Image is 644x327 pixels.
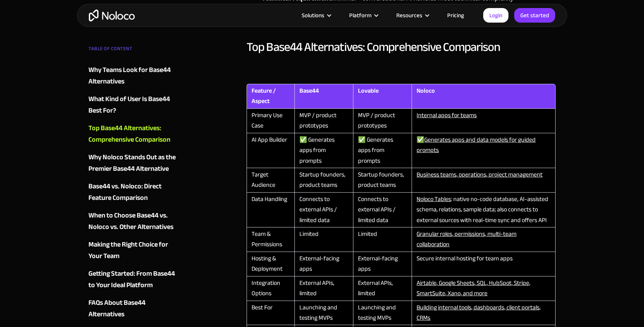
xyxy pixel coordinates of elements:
td: External APIs, limited [294,276,353,301]
td: External-facing apps [353,252,412,276]
a: home [89,10,135,21]
h2: Top Base44 Alternatives: Comprehensive Comparison [247,39,556,55]
td: Target Audience [247,168,294,193]
td: Limited [353,227,412,252]
a: Noloco Tables [417,193,451,205]
div: Platform [340,10,387,20]
td: Hosting & Deployment [247,252,294,276]
td: Integration Options [247,276,294,301]
a: Get started [514,8,555,23]
a: When to Choose Base44 vs. Noloco vs. Other Alternatives [88,210,181,233]
td: AI App Builder [247,133,294,168]
td: MVP / product prototypes [294,109,353,133]
div: Resources [387,10,438,20]
td: External-facing apps [294,252,353,276]
td: ✅ Generates apps from prompts [353,133,412,168]
td: : native no-code database, AI-assisted schema, relations, sample data; also connects to external ... [412,193,556,227]
td: Data Handling [247,193,294,227]
a: Generates apps and data models for guided prompts [417,134,536,156]
a: Internal apps for teams [417,110,477,121]
a: Business teams, operations, project management [417,169,543,180]
div: TABLE OF CONTENT [88,43,181,58]
a: Why Teams Look for Base44 Alternatives [88,64,181,87]
td: External APIs, limited [353,276,412,301]
a: Getting Started: From Base44 to Your Ideal Platform [88,268,181,291]
td: Connects to external APIs / limited data [294,193,353,227]
td: Launching and testing MVPs [353,301,412,325]
th: Lovable [353,84,412,109]
a: Base44 vs. Noloco: Direct Feature Comparison [88,181,181,204]
a: Login [483,8,508,23]
a: Top Base44 Alternatives: Comprehensive Comparison [88,123,181,146]
td: Primary Use Case [247,109,294,133]
td: Secure internal hosting for team apps [412,252,556,276]
div: Solutions [292,10,340,20]
a: Making the Right Choice for Your Team [88,239,181,262]
td: Startup founders, product teams [353,168,412,193]
td: ✅ Generates apps from prompts [294,133,353,168]
div: Platform [349,10,371,20]
div: Resources [396,10,422,20]
a: What Kind of User Is Base44 Best For? [88,93,181,116]
a: Pricing [438,10,474,20]
a: Building internal tools, dashboards, client portals, CRMs [417,302,541,324]
td: Limited [294,227,353,252]
td: Team & Permissions [247,227,294,252]
td: ✅ [412,133,556,168]
td: Startup founders, product teams [294,168,353,193]
div: Solutions [302,10,324,20]
td: MVP / product prototypes [353,109,412,133]
a: Airtable, Google Sheets, SQL, HubSpot, Stripe, SmartSuite, Xano, and more [417,277,530,299]
a: Why Noloco Stands Out as the Premier Base44 Alternative [88,152,181,175]
td: Connects to external APIs / limited data [353,193,412,227]
th: Noloco [412,84,556,109]
td: Launching and testing MVPs [294,301,353,325]
a: Granular roles, permissions, multi-team collaboration [417,228,517,250]
th: Base44 [294,84,353,109]
th: Feature / Aspect [247,84,294,109]
a: FAQs About Base44 Alternatives [88,297,181,320]
td: Best For [247,301,294,325]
